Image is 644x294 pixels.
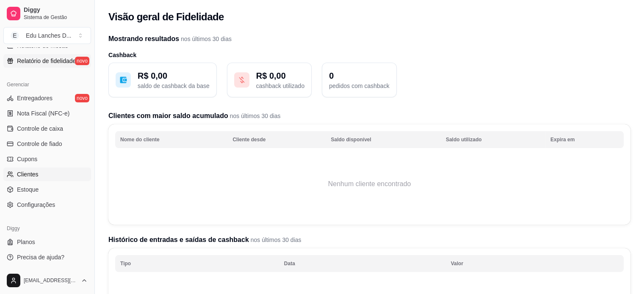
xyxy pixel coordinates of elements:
[3,183,91,196] a: Estoque
[329,82,389,90] p: pedidos com cashback
[3,152,91,166] a: Cupons
[3,222,91,235] div: Diggy
[3,54,91,68] a: Relatório de fidelidadenovo
[17,185,39,194] span: Estoque
[138,82,210,90] p: saldo de cashback da base
[17,140,62,148] span: Controle de fiado
[115,255,279,272] th: Tipo
[256,82,304,90] p: cashback utilizado
[249,236,301,243] span: nos últimos 30 dias
[326,131,440,148] th: Saldo disponível
[17,253,64,261] span: Precisa de ajuda?
[17,170,39,179] span: Clientes
[138,70,210,82] p: R$ 0,00
[3,107,91,120] a: Nota Fiscal (NFC-e)
[3,137,91,151] a: Controle de fiado
[3,235,91,249] a: Planos
[3,78,91,91] div: Gerenciar
[227,131,326,148] th: Cliente desde
[115,131,227,148] th: Nome do cliente
[17,238,35,246] span: Planos
[3,91,91,105] a: Entregadoresnovo
[17,109,69,118] span: Nota Fiscal (NFC-e)
[108,51,630,59] h3: Cashback
[108,235,630,245] h2: Histórico de entradas e saídas de cashback
[446,255,624,272] th: Valor
[11,31,19,40] span: E
[227,63,312,97] button: R$ 0,00cashback utilizado
[3,122,91,135] a: Controle de caixa
[3,3,91,24] a: DiggySistema de Gestão
[115,150,624,218] td: Nenhum cliente encontrado
[17,94,53,102] span: Entregadores
[17,155,37,163] span: Cupons
[24,14,88,21] span: Sistema de Gestão
[26,31,71,40] div: Edu Lanches D ...
[3,250,91,264] a: Precisa de ajuda?
[108,10,224,24] h2: Visão geral de Fidelidade
[108,111,630,121] h2: Clientes com maior saldo acumulado
[17,201,55,209] span: Configurações
[3,168,91,181] a: Clientes
[24,277,77,284] span: [EMAIL_ADDRESS][DOMAIN_NAME]
[545,131,624,148] th: Expira em
[3,198,91,212] a: Configurações
[24,6,88,14] span: Diggy
[441,131,545,148] th: Saldo utilizado
[3,270,91,291] button: [EMAIL_ADDRESS][DOMAIN_NAME]
[17,57,76,65] span: Relatório de fidelidade
[279,255,446,272] th: Data
[228,113,281,119] span: nos últimos 30 dias
[17,124,63,133] span: Controle de caixa
[108,34,630,44] h2: Mostrando resultados
[256,70,304,82] p: R$ 0,00
[329,70,389,82] p: 0
[179,36,232,42] span: nos últimos 30 dias
[3,27,91,44] button: Select a team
